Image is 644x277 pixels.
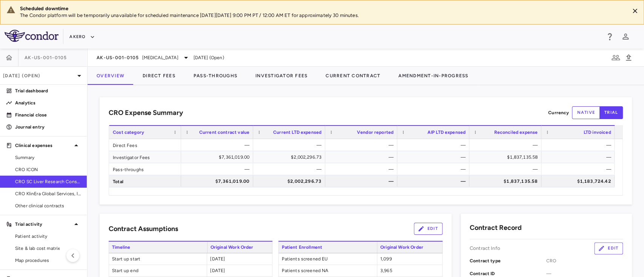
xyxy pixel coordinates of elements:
[15,257,81,264] span: Map procedures
[404,163,466,175] div: —
[15,190,81,197] span: CRO KlinEra Global Services, Inc
[548,175,611,187] div: $1,183,724.42
[210,256,225,262] span: [DATE]
[188,163,249,175] div: —
[188,151,249,163] div: $7,361,019.00
[260,163,321,175] div: —
[20,12,623,19] p: The Condor platform will be temporarily unavailable for scheduled maintenance [DATE][DATE] 9:00 P...
[15,202,81,209] span: Other clinical contracts
[188,175,249,187] div: $7,361,019.00
[599,106,623,119] button: trial
[546,270,623,277] span: —
[357,130,393,135] span: Vendor reported
[15,87,81,94] p: Trial dashboard
[3,72,75,79] p: [DATE] (Open)
[109,139,181,151] div: Direct Fees
[15,154,81,161] span: Summary
[629,5,641,17] button: Close
[332,139,393,151] div: —
[546,257,623,264] span: CRO
[15,142,72,149] p: Clinical expenses
[109,242,207,253] span: Timeline
[15,221,72,228] p: Trial activity
[15,166,81,173] span: CRO ICON
[109,224,178,234] h6: Contract Assumptions
[476,139,538,151] div: —
[389,67,477,85] button: Amendment-In-Progress
[20,5,623,12] div: Scheduled downtime
[470,245,500,252] p: Contract Info
[476,175,538,187] div: $1,837,135.58
[548,151,611,163] div: —
[260,139,321,151] div: —
[470,257,546,264] p: Contract type
[260,175,321,187] div: $2,002,296.73
[109,108,183,118] h6: CRO Expense Summary
[15,112,81,118] p: Financial close
[88,67,134,85] button: Overview
[548,163,611,175] div: —
[109,253,207,265] span: Start up start
[109,163,181,175] div: Pass-throughs
[279,265,377,276] span: Patients screened NA
[548,139,611,151] div: —
[69,31,95,43] button: Akero
[332,163,393,175] div: —
[476,163,538,175] div: —
[279,253,377,265] span: Patients screened EU
[109,151,181,163] div: Investigator Fees
[246,67,317,85] button: Investigator Fees
[210,268,225,273] span: [DATE]
[15,99,81,106] p: Analytics
[25,55,67,61] span: AK-US-001-0105
[194,54,224,61] span: [DATE] (Open)
[15,178,81,185] span: CRO SC Liver Research Consortium LLC
[5,30,58,42] img: logo-full-SnFGN8VE.png
[414,223,443,235] button: Edit
[380,256,392,262] span: 1,099
[142,54,178,61] span: [MEDICAL_DATA]
[199,130,249,135] span: Current contract value
[470,270,546,277] p: Contract ID
[380,268,392,273] span: 3,965
[207,242,273,253] span: Original Work Order
[572,106,600,119] button: native
[377,242,443,253] span: Original Work Order
[476,151,538,163] div: $1,837,135.58
[278,242,377,253] span: Patient Enrollment
[15,124,81,130] p: Journal entry
[109,265,207,276] span: Start up end
[404,151,466,163] div: —
[404,139,466,151] div: —
[109,175,181,187] div: Total
[184,67,246,85] button: Pass-Throughs
[404,175,466,187] div: —
[332,151,393,163] div: —
[470,223,522,233] h6: Contract Record
[584,130,611,135] span: LTD invoiced
[548,109,569,116] p: Currency
[113,130,144,135] span: Cost category
[97,55,139,61] span: AK-US-001-0105
[427,130,466,135] span: AIP LTD expensed
[332,175,393,187] div: —
[188,139,249,151] div: —
[15,233,81,240] span: Patient activity
[317,67,389,85] button: Current Contract
[494,130,538,135] span: Reconciled expense
[260,151,321,163] div: $2,002,296.73
[273,130,321,135] span: Current LTD expensed
[15,245,81,252] span: Site & lab cost matrix
[594,242,623,254] button: Edit
[134,67,184,85] button: Direct Fees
